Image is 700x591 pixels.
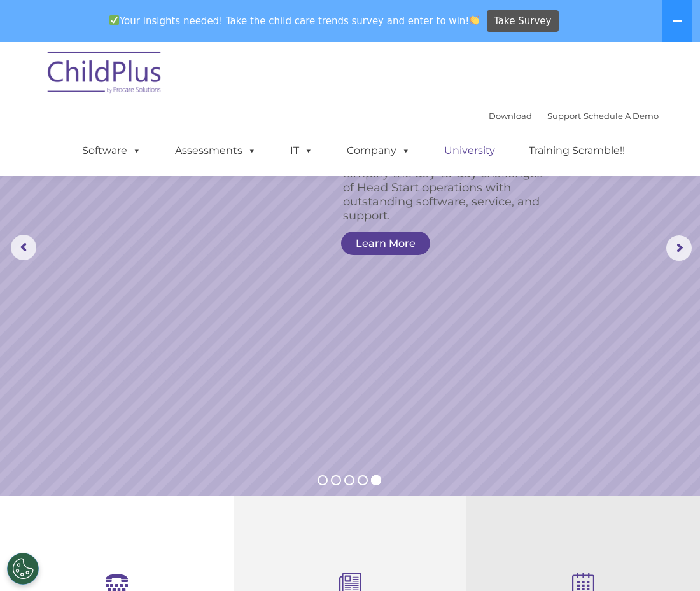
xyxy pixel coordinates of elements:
a: Learn More [341,232,430,255]
a: Assessments [162,138,269,163]
button: Cookies Settings [7,553,39,585]
a: Take Survey [487,10,559,32]
a: Training Scramble!! [516,138,638,163]
a: IT [277,138,326,163]
font: | [489,111,659,121]
img: ✅ [109,15,119,25]
span: Take Survey [494,10,551,32]
span: Your insights needed! Take the child care trends survey and enter to win! [104,8,485,33]
img: 👏 [470,15,479,25]
a: Support [547,111,581,121]
a: Schedule A Demo [584,111,659,121]
a: Download [489,111,532,121]
a: University [431,138,508,163]
a: Company [334,138,423,163]
img: ChildPlus by Procare Solutions [41,43,169,106]
rs-layer: Simplify the day-to-day challenges of Head Start operations with outstanding software, service, a... [343,167,548,223]
a: Software [69,138,154,163]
